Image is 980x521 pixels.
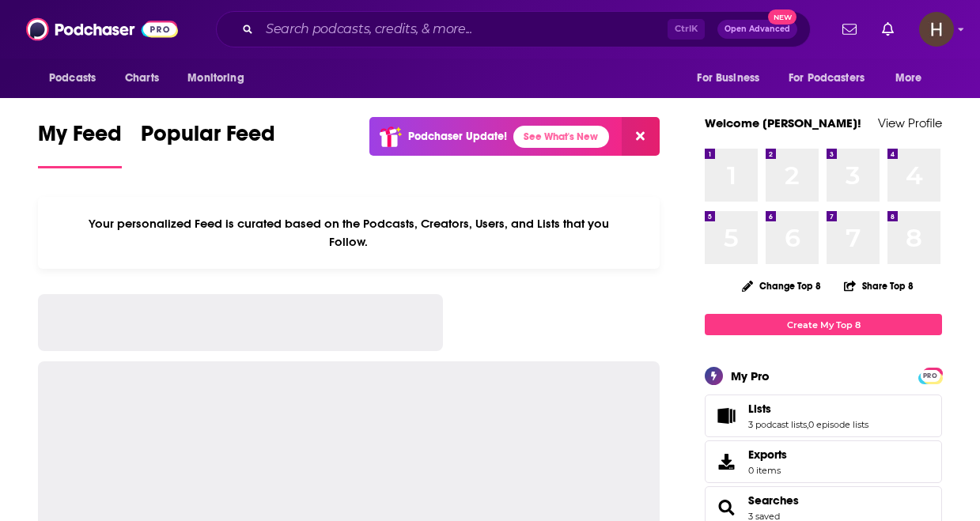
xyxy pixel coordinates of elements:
[731,368,770,383] div: My Pro
[789,67,865,89] span: For Podcasters
[216,11,811,47] div: Search podcasts, credits, & more...
[921,369,940,381] a: PRO
[876,16,900,43] a: Show notifications dropdown
[38,197,660,269] div: Your personalized Feed is curated based on the Podcasts, Creators, Users, and Lists that you Follow.
[748,402,771,416] span: Lists
[705,314,942,335] a: Create My Top 8
[668,19,705,40] span: Ctrl K
[768,9,796,25] span: New
[38,120,122,168] a: My Feed
[843,270,914,301] button: Share Top 8
[141,120,275,168] a: Popular Feed
[895,67,922,89] span: More
[408,130,507,143] p: Podchaser Update!
[778,63,887,93] button: open menu
[748,402,868,416] a: Lists
[686,63,779,93] button: open menu
[808,419,868,430] a: 0 episode lists
[725,25,790,33] span: Open Advanced
[748,447,787,462] span: Exports
[919,12,954,47] button: Show profile menu
[878,115,942,130] a: View Profile
[748,493,799,508] a: Searches
[259,17,668,42] input: Search podcasts, credits, & more...
[38,63,116,93] button: open menu
[705,395,942,437] span: Lists
[748,465,787,476] span: 0 items
[710,405,742,427] a: Lists
[705,440,942,483] a: Exports
[748,419,807,430] a: 3 podcast lists
[49,67,96,89] span: Podcasts
[921,370,940,382] span: PRO
[710,451,742,473] span: Exports
[176,63,264,93] button: open menu
[836,16,863,43] a: Show notifications dropdown
[697,67,759,89] span: For Business
[513,126,609,148] a: See What's New
[705,115,861,130] a: Welcome [PERSON_NAME]!
[884,63,942,93] button: open menu
[717,20,797,39] button: Open AdvancedNew
[919,12,954,47] span: Logged in as M1ndsharePR
[187,67,244,89] span: Monitoring
[807,419,808,430] span: ,
[141,120,275,157] span: Popular Feed
[125,67,159,89] span: Charts
[26,14,178,44] img: Podchaser - Follow, Share and Rate Podcasts
[919,12,954,47] img: User Profile
[38,120,122,157] span: My Feed
[115,63,168,93] a: Charts
[732,276,831,296] button: Change Top 8
[710,496,742,519] a: Searches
